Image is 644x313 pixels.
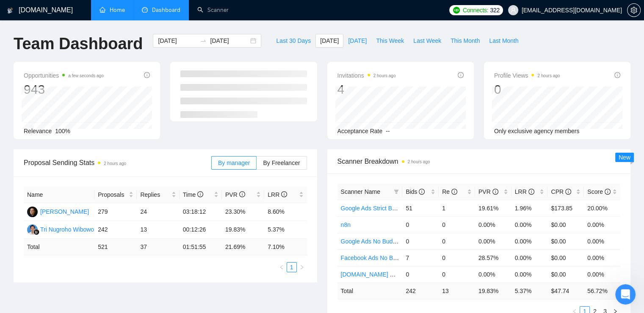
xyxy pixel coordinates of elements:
button: Last Week [409,34,446,48]
span: Connects: [463,6,488,15]
span: info-circle [528,189,534,195]
td: 5.37 % [511,282,548,299]
img: Profile image for Mariia [10,61,27,78]
div: • 5 дн. назад [50,38,89,47]
span: Чат [79,256,91,262]
button: Last 30 Days [271,34,315,48]
td: $173.85 [547,200,584,216]
td: 0.00% [584,249,620,266]
time: 2 hours ago [537,73,560,78]
span: Relevance [24,128,52,134]
span: Last Week [413,36,441,45]
td: 00:12:26 [180,221,222,239]
span: By Freelancer [263,159,300,166]
span: CPR [551,188,571,195]
span: LRR [515,188,534,195]
td: 1 [439,200,475,216]
li: 1 [287,262,297,272]
td: 56.72 % [584,282,620,299]
h1: Team Dashboard [14,34,143,54]
span: info-circle [419,189,425,195]
div: Nazar [30,226,47,235]
div: Tri Nugroho Wibowo [40,225,94,234]
span: Opportunities [24,70,104,81]
span: 100% [55,128,70,134]
h1: Чат [76,4,95,18]
span: Rate your conversation [30,187,99,194]
span: user [510,7,516,13]
td: Total [24,239,94,255]
time: 2 hours ago [373,73,396,78]
img: gigradar-bm.png [33,229,39,235]
img: Profile image for Nazar [10,218,27,235]
span: PVR [225,191,245,198]
span: Помощь [128,256,154,262]
span: This Month [451,36,480,45]
span: New [619,154,630,161]
a: homeHome [100,6,125,14]
span: info-circle [565,189,571,195]
th: Proposals [94,187,137,203]
a: n8n [341,221,351,228]
td: 19.83 % [475,282,511,299]
input: End date [210,36,249,45]
td: 0.00% [584,216,620,233]
a: [DOMAIN_NAME] & other tools - [PERSON_NAME] [341,271,477,278]
span: Scanner Name [341,188,380,195]
span: 322 [490,6,499,15]
td: 8.60% [264,203,307,221]
span: left [279,265,284,270]
td: 7.10 % [264,239,307,255]
span: Only exclusive agency members [494,128,580,134]
td: 21.69 % [222,239,264,255]
div: • 1 нед. назад [50,164,93,173]
td: 0 [402,266,439,282]
img: logo [7,4,13,17]
span: Bids [406,188,425,195]
span: info-circle [197,191,203,197]
td: 0.00% [584,233,620,249]
span: setting [627,7,640,14]
button: right [297,262,307,272]
th: Name [24,187,94,203]
th: Replies [137,187,179,203]
td: 279 [94,203,137,221]
button: [DATE] [315,34,343,48]
td: 0.00% [511,216,548,233]
td: $0.00 [547,266,584,282]
td: 13 [439,282,475,299]
button: Помощь [113,235,169,269]
div: Закрыть [149,3,164,19]
td: 24 [137,203,179,221]
td: $0.00 [547,216,584,233]
td: 0 [439,233,475,249]
button: left [276,262,287,272]
span: to [200,37,207,44]
button: This Week [371,34,409,48]
span: Proposals [98,190,127,199]
td: 1.96% [511,200,548,216]
span: info-circle [458,72,464,78]
a: 1 [287,263,296,272]
span: info-circle [451,189,457,195]
td: 0 [402,233,439,249]
a: DS[PERSON_NAME] [27,208,89,215]
span: [DATE] [320,36,339,45]
span: Acceptance Rate [337,128,383,134]
span: PVR [478,188,498,195]
span: Scanner Breakdown [337,156,621,167]
span: Proposal Sending Stats [24,157,211,168]
button: This Month [446,34,484,48]
td: 0.00% [475,233,511,249]
span: info-circle [144,72,150,78]
button: Отправить сообщение [33,194,137,211]
td: 0 [402,216,439,233]
img: Profile image for Mariia [10,124,27,141]
td: 01:51:55 [180,239,222,255]
span: By manager [218,159,250,166]
button: [DATE] [343,34,371,48]
div: 4 [337,81,396,98]
div: 943 [24,81,104,98]
td: $0.00 [547,249,584,266]
span: info-circle [605,189,611,195]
